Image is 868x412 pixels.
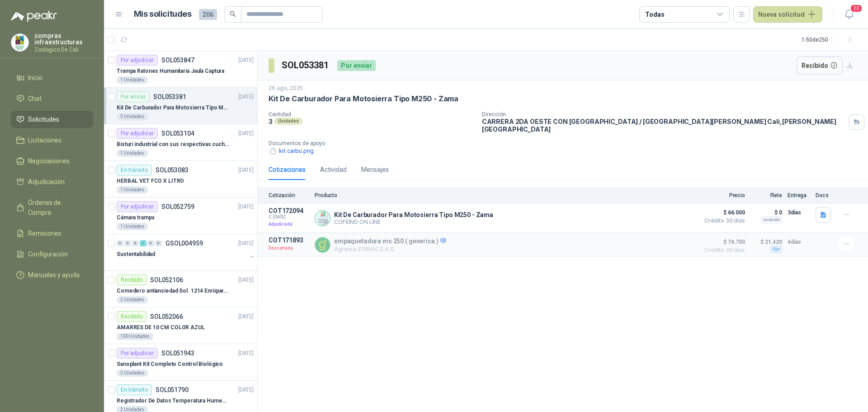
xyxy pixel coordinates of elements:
span: $ 66.000 [700,207,745,218]
span: Configuración [28,249,68,259]
a: Licitaciones [11,132,93,149]
img: Company Logo [315,211,330,226]
p: Sustentabilidad [117,250,155,259]
a: Órdenes de Compra [11,194,93,221]
div: Todas [645,9,664,19]
div: Por adjudicar [117,128,158,139]
a: RecibidoSOL052106[DATE] Comedero antiansiedad Sol. 1214 Enriquecimiento2 Unidades [104,271,257,308]
span: 206 [199,9,217,20]
p: SOL052066 [150,313,183,320]
p: COT172094 [269,207,309,214]
p: SOL052759 [161,204,194,210]
p: SOL053847 [161,57,194,63]
div: En tránsito [117,165,152,175]
div: 0 [147,240,154,246]
p: Entrega [788,192,810,199]
a: Por adjudicarSOL053104[DATE] Bisturi industrial con sus respectivas cuchillas segun muestra1 Unid... [104,124,257,161]
div: 1 Unidades [117,223,148,230]
p: [DATE] [238,276,254,284]
h3: SOL053381 [282,58,330,72]
span: search [230,11,236,17]
div: Por adjudicar [117,348,158,359]
p: Precio [700,192,745,199]
span: Chat [28,94,42,104]
p: GSOL004959 [165,240,203,246]
a: Por adjudicarSOL051943[DATE] Sanoplant Kit Completo Control Biológico3 Unidades [104,344,257,381]
span: Órdenes de Compra [28,198,85,218]
div: 1 Unidades [117,186,148,194]
div: 2 Unidades [117,296,148,303]
span: Solicitudes [28,114,59,124]
p: Documentos de apoyo [269,140,864,147]
span: Negociaciones [28,156,70,166]
p: SOL053083 [156,167,189,173]
p: Kit De Carburador Para Motosierra Tipo M250 - Zama [334,211,493,218]
p: SOL053381 [153,94,186,100]
div: Por adjudicar [117,201,158,212]
p: [DATE] [238,349,254,358]
p: [DATE] [238,203,254,211]
div: Recibido [117,311,146,322]
p: SOL051790 [156,387,189,393]
a: 0 0 0 1 0 0 GSOL004959[DATE] Sustentabilidad [117,238,255,267]
div: Incluido [761,216,782,223]
p: Dirección [482,111,845,118]
div: 100 Unidades [117,333,153,340]
img: Logo peakr [11,11,57,22]
span: Adjudicación [28,177,65,187]
div: Por adjudicar [117,55,158,66]
p: [DATE] [238,239,254,248]
p: Agranza ZOMAC S.A.S. [334,246,446,252]
a: Chat [11,90,93,107]
p: 4 días [788,237,810,247]
div: Por enviar [337,60,376,71]
p: Kit De Carburador Para Motosierra Tipo M250 - Zama [269,94,458,104]
img: Company Logo [11,34,28,51]
p: Flete [750,192,782,199]
a: Por adjudicarSOL053847[DATE] Trampa Ratones Humanitaria Jaula Captura1 Unidades [104,51,257,88]
div: 0 [132,240,139,246]
div: Actividad [320,165,347,175]
a: Inicio [11,69,93,86]
p: [DATE] [238,56,254,65]
div: Fijo [770,246,782,253]
a: Manuales y ayuda [11,266,93,284]
p: Cámara trampa [117,213,154,222]
p: Bisturi industrial con sus respectivas cuchillas segun muestra [117,140,229,149]
div: Por enviar [117,91,150,102]
div: 0 [155,240,162,246]
span: Remisiones [28,228,61,238]
button: kit carbu.png [269,147,315,156]
p: Zoologico De Cali [34,47,93,52]
span: Manuales y ayuda [28,270,80,280]
p: [DATE] [238,313,254,321]
div: En tránsito [117,384,152,395]
p: [DATE] [238,166,254,175]
span: C: [DATE] [269,214,309,220]
p: Cantidad [269,111,475,118]
a: Adjudicación [11,173,93,190]
div: 1 - 50 de 250 [802,33,857,47]
span: Inicio [28,73,42,83]
img: Company Logo [315,237,330,252]
span: Crédito 30 días [700,247,745,253]
div: 0 [124,240,131,246]
span: Licitaciones [28,135,61,145]
div: 1 Unidades [117,76,148,84]
div: 0 [117,240,123,246]
p: 3 [269,118,273,125]
div: Unidades [274,118,302,125]
button: Recibido [797,57,843,75]
a: RecibidoSOL052066[DATE] AMARRES DE 10 CM COLOR AZUL100 Unidades [104,308,257,344]
p: compras infraestructuras [34,33,93,45]
p: [DATE] [238,129,254,138]
p: Cotización [269,192,309,199]
div: Cotizaciones [269,165,306,175]
a: Solicitudes [11,111,93,128]
p: $ 21.420 [750,237,782,247]
button: 20 [841,6,857,23]
div: 3 Unidades [117,113,148,120]
span: 20 [850,4,863,13]
span: $ 74.700 [700,237,745,247]
a: Configuración [11,246,93,263]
